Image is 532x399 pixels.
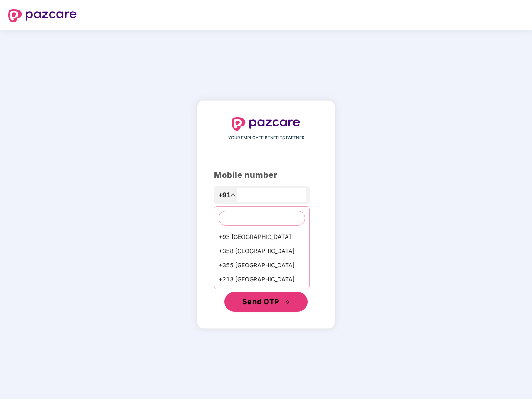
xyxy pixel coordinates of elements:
span: up [231,192,236,197]
img: logo [8,9,77,22]
div: +355 [GEOGRAPHIC_DATA] [214,258,309,272]
div: +1684 AmericanSamoa [214,286,309,300]
button: Send OTPdouble-right [224,292,308,312]
span: Send OTP [242,297,279,306]
span: YOUR EMPLOYEE BENEFITS PARTNER [228,135,304,141]
div: +93 [GEOGRAPHIC_DATA] [214,230,309,244]
span: +91 [218,190,231,200]
span: double-right [285,300,290,305]
div: +358 [GEOGRAPHIC_DATA] [214,244,309,258]
img: logo [232,117,300,131]
div: +213 [GEOGRAPHIC_DATA] [214,272,309,286]
div: Mobile number [214,169,318,182]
